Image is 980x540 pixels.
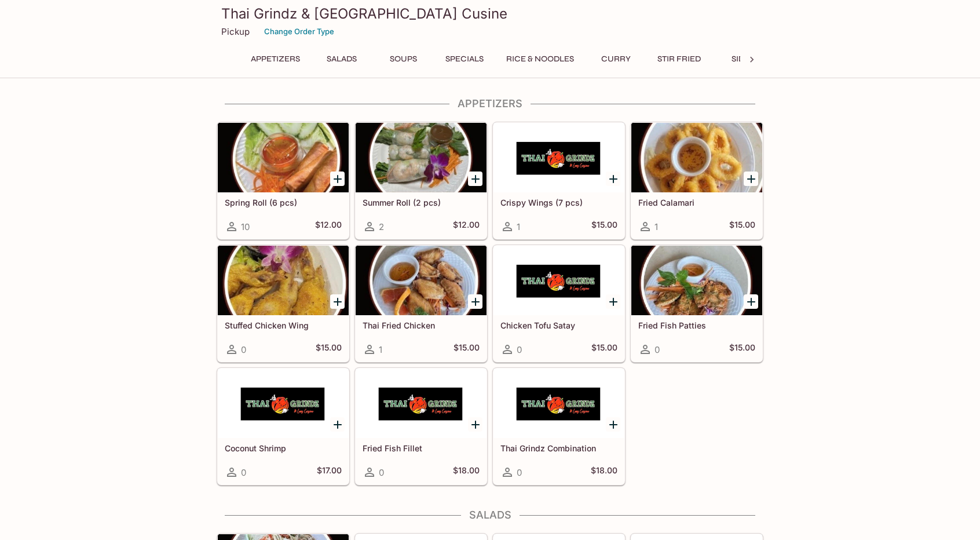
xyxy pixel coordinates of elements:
a: Chicken Tofu Satay0$15.00 [493,245,625,362]
h5: $15.00 [454,342,480,356]
div: Thai Fried Chicken [356,246,487,315]
button: Sides [716,51,769,67]
h5: Coconut Shrimp [225,443,342,453]
span: 0 [654,344,660,355]
a: Summer Roll (2 pcs)2$12.00 [355,122,487,239]
h5: Spring Roll (6 pcs) [225,198,342,207]
div: Summer Roll (2 pcs) [356,123,487,192]
h5: Stuffed Chicken Wing [225,320,342,330]
span: 1 [654,221,658,232]
h5: Fried Calamari [638,198,755,207]
a: Crispy Wings (7 pcs)1$15.00 [493,122,625,239]
div: Chicken Tofu Satay [493,246,624,315]
button: Change Order Type [259,23,339,41]
div: Spring Roll (6 pcs) [218,123,349,192]
button: Add Stuffed Chicken Wing [330,294,345,309]
h5: Chicken Tofu Satay [500,320,617,330]
div: Stuffed Chicken Wing [218,246,349,315]
h5: $15.00 [591,220,617,233]
div: Fried Fish Fillet [356,368,487,438]
span: 0 [241,344,246,355]
h4: Appetizers [217,97,763,110]
h5: Thai Fried Chicken [363,320,480,330]
h5: $12.00 [315,220,342,233]
button: Stir Fried [651,51,707,67]
a: Coconut Shrimp0$17.00 [217,368,349,485]
span: 1 [517,221,520,232]
button: Add Thai Fried Chicken [468,294,482,309]
button: Add Fried Fish Fillet [468,417,482,432]
button: Add Crispy Wings (7 pcs) [606,172,620,186]
div: Fried Calamari [631,123,762,192]
h5: $18.00 [591,465,617,479]
h5: $15.00 [591,342,617,356]
div: Crispy Wings (7 pcs) [493,123,624,192]
a: Thai Grindz Combination0$18.00 [493,368,625,485]
button: Add Fried Calamari [744,172,758,186]
h5: Thai Grindz Combination [500,443,617,453]
button: Add Coconut Shrimp [330,417,345,432]
button: Add Summer Roll (2 pcs) [468,172,482,186]
a: Stuffed Chicken Wing0$15.00 [217,245,349,362]
span: 10 [241,221,250,232]
h5: Summer Roll (2 pcs) [363,198,480,207]
h5: $15.00 [729,220,755,233]
span: 1 [379,344,382,355]
h5: $15.00 [316,342,342,356]
a: Thai Fried Chicken1$15.00 [355,245,487,362]
div: Coconut Shrimp [218,368,349,438]
h5: $12.00 [453,220,480,233]
span: 0 [241,467,246,478]
h5: $15.00 [729,342,755,356]
h4: Salads [217,509,763,521]
a: Spring Roll (6 pcs)10$12.00 [217,122,349,239]
h5: Crispy Wings (7 pcs) [500,198,617,207]
button: Add Fried Fish Patties [744,294,758,309]
p: Pickup [221,26,250,37]
div: Thai Grindz Combination [493,368,624,438]
button: Specials [438,51,491,67]
button: Salads [316,51,368,67]
h5: Fried Fish Fillet [363,443,480,453]
button: Add Spring Roll (6 pcs) [330,172,345,186]
button: Add Thai Grindz Combination [606,417,620,432]
button: Rice & Noodles [500,51,580,67]
span: 0 [517,467,522,478]
a: Fried Calamari1$15.00 [631,122,763,239]
button: Add Chicken Tofu Satay [606,294,620,309]
span: 2 [379,221,384,232]
button: Curry [590,51,642,67]
h5: Fried Fish Patties [638,320,755,330]
div: Fried Fish Patties [631,246,762,315]
a: Fried Fish Fillet0$18.00 [355,368,487,485]
a: Fried Fish Patties0$15.00 [631,245,763,362]
button: Soups [377,51,429,67]
h5: $18.00 [453,465,480,479]
h3: Thai Grindz & [GEOGRAPHIC_DATA] Cusine [221,5,759,23]
span: 0 [517,344,522,355]
span: 0 [379,467,384,478]
button: Appetizers [244,51,306,67]
h5: $17.00 [317,465,342,479]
